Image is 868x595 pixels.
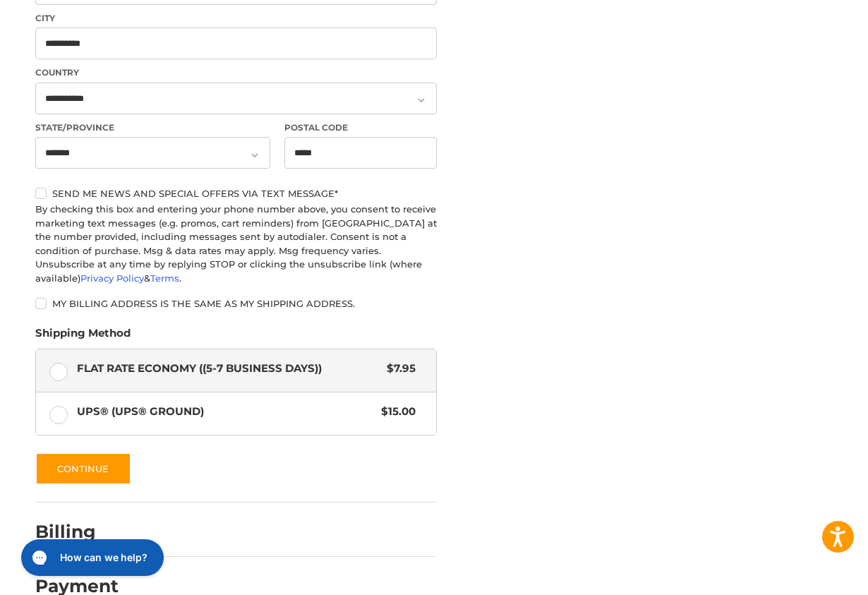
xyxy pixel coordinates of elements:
[35,12,437,25] label: City
[35,66,437,79] label: Country
[374,404,416,420] span: $15.00
[380,361,416,377] span: $7.95
[150,272,179,284] a: Terms
[35,521,118,543] h2: Billing
[77,404,374,420] span: UPS® (UPS® Ground)
[35,298,437,309] label: My billing address is the same as my shipping address.
[35,121,271,134] label: State/Province
[35,188,437,199] label: Send me news and special offers via text message*
[35,203,437,285] div: By checking this box and entering your phone number above, you consent to receive marketing text ...
[14,534,168,581] iframe: Gorgias live chat messenger
[284,121,437,134] label: Postal Code
[77,361,380,377] span: Flat Rate Economy ((5-7 Business Days))
[80,272,144,284] a: Privacy Policy
[35,325,131,348] legend: Shipping Method
[35,452,131,485] button: Continue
